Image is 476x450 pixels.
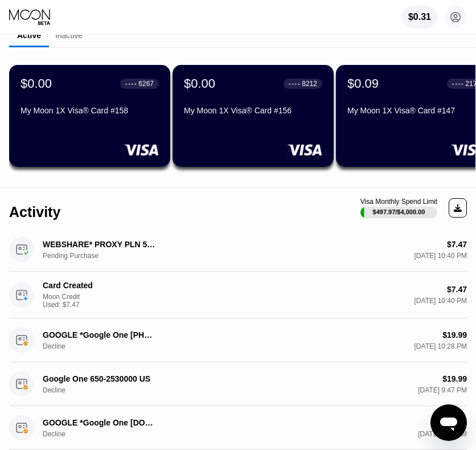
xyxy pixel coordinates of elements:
div: Decline [43,342,100,350]
div: Card Created [43,281,157,290]
div: $0.00● ● ● ●6267My Moon 1X Visa® Card #158 [9,65,170,167]
div: $19.99 [442,330,467,339]
div: Google One 650-2530000 USDecline$19.99[DATE] 9:47 PM [9,362,467,406]
div: Inactive [55,31,83,40]
div: [DATE] 1:01 PM [418,430,467,438]
div: $0.09 [347,76,379,91]
div: [DATE] 10:40 PM [415,252,467,260]
div: $0.00 [184,76,215,91]
div: 6267 [138,80,154,88]
div: $7.47 [447,240,467,249]
div: Activity [9,204,60,220]
div: $7.47 [447,285,467,294]
div: Visa Monthly Spend Limit$497.97/$4,000.00 [360,198,437,218]
div: Visa Monthly Spend Limit [360,198,437,206]
iframe: Button to launch messaging window, conversation in progress [430,404,467,441]
div: Decline [43,430,100,438]
div: [DATE] 9:47 PM [418,386,467,394]
div: Active [17,31,41,40]
div: GOOGLE *Google One [PHONE_NUMBER] USDecline$19.99[DATE] 10:28 PM [9,318,467,362]
div: [DATE] 10:28 PM [415,342,467,350]
div: Decline [43,386,100,394]
div: Moon Credit Used: $7.47 [43,293,100,309]
div: Pending Purchase [43,252,100,260]
div: GOOGLE *Google One [PHONE_NUMBER] US [43,330,157,339]
div: $0.00● ● ● ●8212My Moon 1X Visa® Card #156 [173,65,334,167]
div: $497.97 / $4,000.00 [373,208,425,215]
div: My Moon 1X Visa® Card #156 [184,106,322,115]
div: 8212 [302,80,317,88]
div: [DATE] 10:40 PM [415,297,467,305]
div: $19.99 [442,374,467,383]
div: GOOGLE *Google One [DOMAIN_NAME][URL][GEOGRAPHIC_DATA] [43,418,157,427]
div: Card CreatedMoon Credit Used: $7.47$7.47[DATE] 10:40 PM [9,272,467,318]
div: ● ● ● ● [289,82,300,85]
div: Google One 650-2530000 US [43,374,157,383]
div: $0.31 [402,6,437,28]
div: WEBSHARE* PROXY PLN 5F [PHONE_NUMBER] USPending Purchase$7.47[DATE] 10:40 PM [9,228,467,272]
div: $0.31 [408,12,431,22]
div: GOOGLE *Google One [DOMAIN_NAME][URL][GEOGRAPHIC_DATA]Decline$19.99[DATE] 1:01 PM [9,406,467,450]
div: ● ● ● ● [125,82,137,85]
div: $0.00 [20,76,52,91]
div: ● ● ● ● [452,82,463,85]
div: WEBSHARE* PROXY PLN 5F [PHONE_NUMBER] US [43,240,157,249]
div: My Moon 1X Visa® Card #158 [20,106,159,115]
